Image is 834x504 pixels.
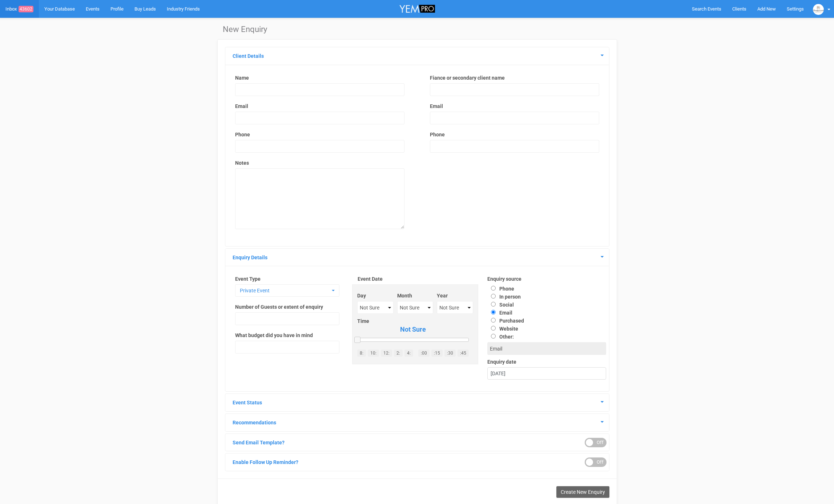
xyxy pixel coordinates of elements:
[357,325,469,334] span: Not Sure
[491,302,496,307] input: Social
[235,74,404,81] label: Name
[404,349,413,357] a: 4:
[418,349,430,357] a: :00
[240,287,330,294] span: Private Event
[235,131,250,138] label: Phone
[233,459,298,465] a: Enable Follow Up Reminder?
[692,6,721,12] span: Search Events
[430,103,599,110] label: Email
[233,255,267,260] a: Enquiry Details
[233,53,264,59] a: Client Details
[358,275,473,283] label: Event Date
[491,334,496,339] input: Other:
[561,489,605,495] span: Create New Enquiry
[233,440,285,445] a: Send Email Template?
[235,332,313,339] label: What budget did you have in mind
[235,275,339,283] label: Event Type
[487,310,512,316] label: Email
[488,368,606,380] div: [DATE]
[491,294,496,299] input: In person
[368,349,379,357] a: 10:
[487,294,521,300] label: In person
[430,74,599,81] label: Fiance or secondary client name
[491,318,496,323] input: Purchased
[381,349,392,357] a: 12:
[556,486,609,498] button: Create New Enquiry
[397,292,433,299] label: Month
[430,131,445,138] label: Phone
[233,400,262,405] a: Event Status
[487,275,606,283] label: Enquiry source
[813,4,824,15] img: BGLogo.jpg
[233,420,276,425] a: Recommendations
[487,358,606,365] label: Enquiry date
[235,284,339,297] button: Private Event
[19,6,33,12] span: 43602
[732,6,746,12] span: Clients
[223,25,612,34] h1: New Enquiry
[757,6,776,12] span: Add New
[437,292,473,299] label: Year
[357,317,469,325] label: Time
[394,349,403,357] a: 2:
[487,326,518,332] label: Website
[444,349,456,357] a: :30
[235,159,404,167] label: Notes
[491,310,496,315] input: Email
[487,318,524,324] label: Purchased
[487,286,514,292] label: Phone
[357,292,394,299] label: Day
[431,349,443,357] a: :15
[235,303,323,311] label: Number of Guests or extent of enquiry
[458,349,469,357] a: :45
[491,286,496,291] input: Phone
[235,103,404,110] label: Email
[491,326,496,331] input: Website
[357,349,366,357] a: 8:
[487,302,514,308] label: Social
[487,332,600,340] label: Other:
